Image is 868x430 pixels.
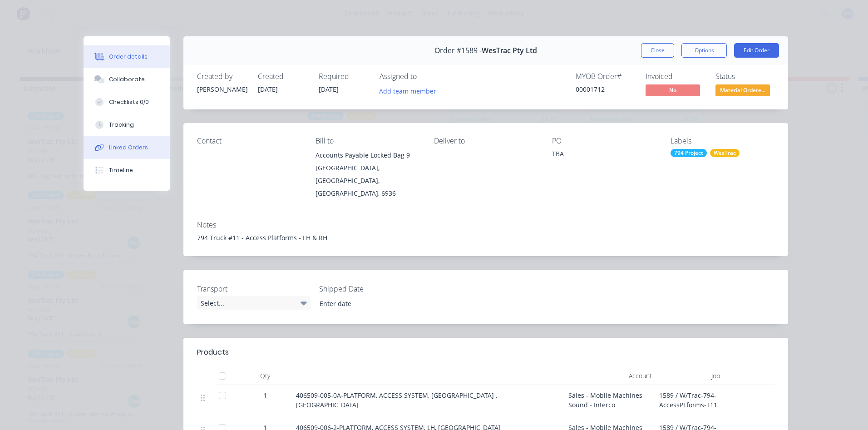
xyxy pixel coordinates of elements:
div: Accounts Payable Locked Bag 9 [316,149,419,162]
div: Collaborate [109,75,145,84]
div: Qty [238,367,292,385]
div: PO [552,137,656,145]
button: Edit Order [734,43,779,58]
div: 794 Project [671,149,707,157]
button: Checklists 0/0 [84,91,170,114]
div: Linked Orders [109,143,148,152]
div: Status [715,72,774,81]
button: Order details [84,45,170,68]
button: Add team member [375,84,441,97]
div: 794 Truck #11 - Access Platforms - LH & RH [197,233,774,242]
div: 00001712 [576,84,635,94]
div: Required [319,72,369,81]
div: Accounts Payable Locked Bag 9[GEOGRAPHIC_DATA], [GEOGRAPHIC_DATA], [GEOGRAPHIC_DATA], 6936 [316,149,419,200]
div: Bill to [316,137,419,145]
div: TBA [552,149,656,162]
button: Material Ordere... [715,84,770,98]
input: Enter date [313,297,426,310]
div: Sales - Mobile Machines Sound - Interco [565,385,656,417]
span: Material Ordere... [715,84,770,96]
div: Invoiced [646,72,705,81]
div: Timeline [109,166,133,174]
div: [PERSON_NAME] [197,84,247,94]
button: Collaborate [84,68,170,91]
div: Tracking [109,121,134,129]
div: [GEOGRAPHIC_DATA], [GEOGRAPHIC_DATA], [GEOGRAPHIC_DATA], 6936 [316,162,419,200]
div: MYOB Order # [576,72,635,81]
button: Linked Orders [84,136,170,159]
div: Products [197,347,229,358]
button: Options [681,43,727,58]
div: Select... [197,296,311,310]
span: [DATE] [319,85,339,94]
span: Order #1589 - [434,46,482,55]
span: WesTrac Pty Ltd [482,46,537,55]
div: WesTrac [710,149,740,157]
div: Assigned to [380,72,470,81]
span: [DATE] [258,85,278,94]
div: 1589 / W/Trac-794-AccessPLforms-T11 [656,385,724,417]
div: Deliver to [434,137,538,145]
button: Add team member [380,84,441,97]
button: Close [641,43,674,58]
div: Checklists 0/0 [109,98,149,106]
div: Account [565,367,656,385]
label: Transport [197,283,311,294]
button: Tracking [84,114,170,136]
span: 406509-005-0A-PLATFORM, ACCESS SYSTEM, [GEOGRAPHIC_DATA] , [GEOGRAPHIC_DATA] [296,391,499,409]
span: 1 [263,390,267,400]
div: Contact [197,137,301,145]
button: Timeline [84,159,170,182]
div: Created by [197,72,247,81]
div: Created [258,72,308,81]
span: No [646,84,700,96]
div: Notes [197,221,774,229]
div: Job [656,367,724,385]
div: Order details [109,53,148,61]
label: Shipped Date [319,283,433,294]
div: Labels [671,137,774,145]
